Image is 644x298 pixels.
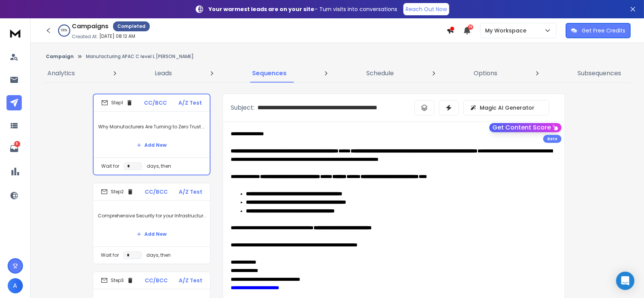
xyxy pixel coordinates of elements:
[582,27,625,34] p: Get Free Credits
[131,227,173,242] button: Add New
[485,27,529,34] p: My Workspace
[543,135,561,143] div: Beta
[366,69,394,78] p: Schedule
[145,277,168,284] p: CC/BCC
[131,138,173,153] button: Add New
[8,278,23,293] button: A
[231,103,254,112] p: Subject:
[480,104,534,112] p: Magic AI Generator
[155,69,172,78] p: Leads
[98,205,205,227] p: Comprehensive Security for your Infrastructure
[98,116,205,138] p: Why Manufacturers Are Turning to Zero Trust Security
[147,163,171,169] p: days, then
[61,28,68,33] p: 100 %
[113,21,150,31] div: Completed
[616,272,634,290] div: Open Intercom Messenger
[101,99,133,106] div: Step 1
[403,3,449,15] a: Reach Out Now
[578,69,621,78] p: Subsequences
[146,252,171,258] p: days, then
[179,188,202,196] p: A/Z Test
[145,188,168,196] p: CC/BCC
[43,64,79,83] a: Analytics
[178,99,202,107] p: A/Z Test
[209,5,397,13] p: – Turn visits into conversations
[72,22,108,31] h1: Campaigns
[248,64,291,83] a: Sequences
[93,94,210,175] li: Step1CC/BCCA/Z TestWhy Manufacturers Are Turning to Zero Trust SecurityAdd NewWait fordays, then
[86,53,194,60] p: Manufacturing APAC C level L [PERSON_NAME]
[179,277,202,284] p: A/Z Test
[101,163,119,169] p: Wait for
[144,99,167,107] p: CC/BCC
[566,23,631,38] button: Get Free Credits
[101,277,134,284] div: Step 3
[463,100,549,115] button: Magic AI Generator
[101,188,134,195] div: Step 2
[573,64,626,83] a: Subsequences
[47,69,75,78] p: Analytics
[46,53,74,60] button: Campaign
[101,252,119,258] p: Wait for
[406,5,447,13] p: Reach Out Now
[8,26,23,40] img: logo
[474,69,498,78] p: Options
[99,33,135,39] p: [DATE] 08:12 AM
[150,64,176,83] a: Leads
[469,64,502,83] a: Options
[14,141,20,147] p: 8
[209,5,314,13] strong: Your warmest leads are on your site
[468,24,473,30] span: 16
[252,69,286,78] p: Sequences
[72,34,98,40] p: Created At:
[489,123,561,132] button: Get Content Score
[6,141,22,156] a: 8
[93,183,210,264] li: Step2CC/BCCA/Z TestComprehensive Security for your InfrastructureAdd NewWait fordays, then
[362,64,398,83] a: Schedule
